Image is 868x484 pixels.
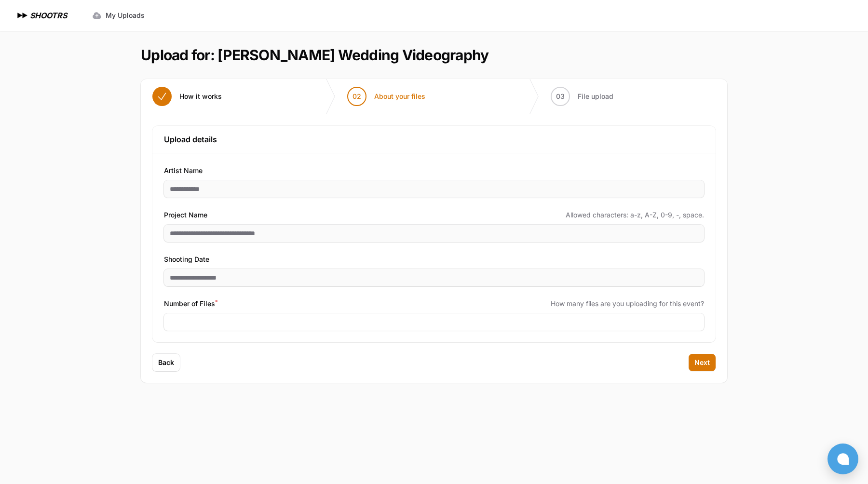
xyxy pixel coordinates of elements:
[141,79,233,114] button: How it works
[556,92,565,101] span: 03
[374,92,425,101] span: About your files
[551,299,704,309] span: How many files are you uploading for this event?
[539,79,625,114] button: 03 File upload
[15,10,67,21] a: SHOOTRS SHOOTRS
[164,165,203,176] span: Artist Name
[164,298,217,309] span: Number of Files
[827,444,858,474] button: Open chat window
[164,254,209,265] span: Shooting Date
[30,10,67,21] h1: SHOOTRS
[141,46,488,64] h1: Upload for: [PERSON_NAME] Wedding Videography
[353,92,361,101] span: 02
[106,11,145,20] span: My Uploads
[164,209,207,221] span: Project Name
[164,134,704,145] h3: Upload details
[152,354,180,371] button: Back
[689,354,716,371] button: Next
[179,92,222,101] span: How it works
[578,92,613,101] span: File upload
[15,10,30,21] img: SHOOTRS
[336,79,437,114] button: 02 About your files
[158,358,174,367] span: Back
[86,7,150,24] a: My Uploads
[694,358,710,367] span: Next
[566,210,704,220] span: Allowed characters: a-z, A-Z, 0-9, -, space.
